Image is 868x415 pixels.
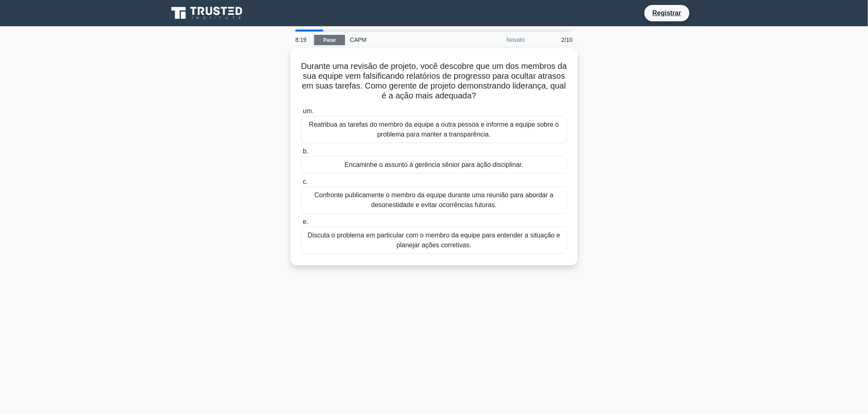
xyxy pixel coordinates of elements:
[562,36,573,43] font: 2/10
[648,8,686,18] a: Registrar
[303,107,314,114] font: um.
[314,35,345,45] a: Parar
[308,232,560,249] font: Discuta o problema em particular com o membro da equipe para entender a situação e planejar ações...
[309,121,559,138] font: Reatribua as tarefas do membro da equipe a outra pessoa e informe a equipe sobre o problema para ...
[301,62,567,100] font: Durante uma revisão de projeto, você descobre que um dos membros da sua equipe vem falsificando r...
[303,148,308,155] font: b.
[345,161,523,168] font: Encaminhe o assunto à gerência sênior para ação disciplinar.
[295,36,306,43] font: 8:19
[350,36,366,43] font: CAPM
[303,218,308,225] font: e.
[315,192,554,208] font: Confronte publicamente o membro da equipe durante uma reunião para abordar a desonestidade e evit...
[653,9,681,16] font: Registrar
[303,178,308,185] font: c.
[507,36,525,43] font: Novato
[323,37,336,43] font: Parar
